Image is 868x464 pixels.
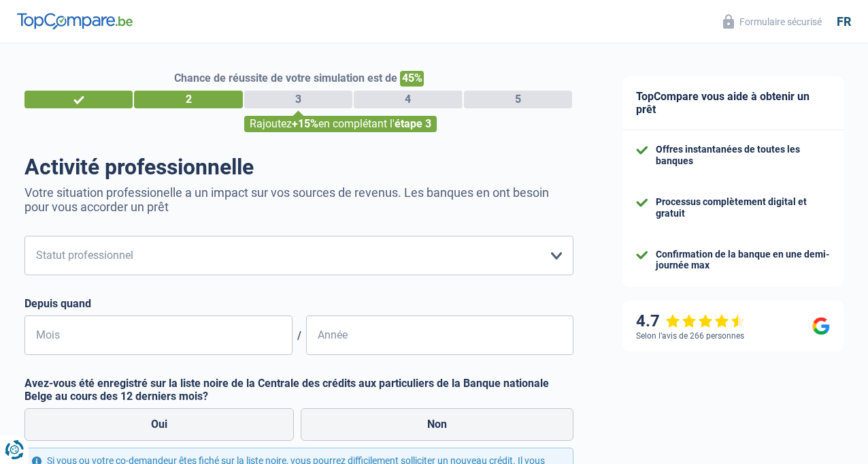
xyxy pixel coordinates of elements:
[24,377,573,403] label: Avez-vous été enregistré sur la liste noire de la Centrale des crédits aux particuliers de la Ban...
[244,91,352,108] div: 3
[636,331,744,341] div: Selon l’avis de 266 personnes
[306,315,574,355] input: AAAA
[174,72,397,84] span: Chance de réussite de votre simulation est de
[24,91,133,108] div: 1
[293,329,306,342] span: /
[622,76,844,130] div: TopCompare vous aide à obtenir un prêt
[17,13,133,29] img: TopCompare Logo
[395,117,431,130] span: étape 3
[715,10,830,33] button: Formulaire sécurisé
[301,408,573,441] label: Non
[656,249,830,272] div: Confirmation de la banque en une demi-journée max
[244,116,437,132] div: Rajoutez en complétant l'
[656,144,830,167] div: Offres instantanées de toutes les banques
[354,91,462,108] div: 4
[24,297,573,310] label: Depuis quand
[837,14,851,29] div: fr
[400,71,424,87] span: 45%
[24,408,294,441] label: Oui
[292,117,318,130] span: +15%
[636,311,746,331] div: 4.7
[464,91,572,108] div: 5
[24,315,293,355] input: MM
[24,154,573,180] h1: Activité professionnelle
[656,196,830,219] div: Processus complètement digital et gratuit
[134,91,242,108] div: 2
[24,185,573,214] p: Votre situation professionelle a un impact sur vos sources de revenus. Les banques en ont besoin ...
